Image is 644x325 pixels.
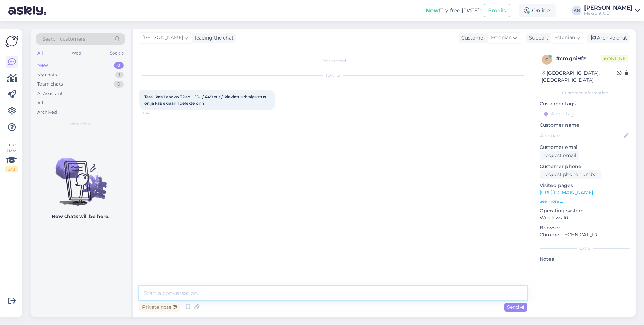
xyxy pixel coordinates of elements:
div: 2 / 3 [5,166,18,172]
div: AI Assistant [37,90,63,97]
span: 11:34 [141,111,167,116]
span: Estonian [491,34,512,42]
div: Web [70,49,82,58]
div: Request email [540,151,579,160]
span: Tere, kas Lenovo TPad L15-l / 449 euri/ klaviatuurivalgustus on ja kas ekraanil defekte on ? [144,94,267,106]
div: leading the chat [192,34,234,42]
img: No chats [31,145,131,207]
div: Customer information [540,90,630,96]
p: Customer email [540,144,630,151]
div: My chats [37,72,57,78]
input: Add name [540,132,623,139]
div: Support [526,34,548,42]
span: c [545,57,548,62]
p: Notes [540,256,630,263]
div: Archive chat [587,33,630,43]
div: Socials [108,49,125,58]
div: Private note [139,303,180,312]
p: Operating system [540,207,630,214]
div: New [37,62,48,69]
p: Customer tags [540,100,630,107]
div: All [36,49,44,58]
button: Emails [484,4,510,17]
div: Fleksont OÜ [584,11,632,16]
div: Extra [540,245,630,251]
p: Customer phone [540,163,630,170]
div: Customer [459,34,485,42]
div: [GEOGRAPHIC_DATA], [GEOGRAPHIC_DATA] [542,69,617,84]
div: Chat started [139,58,527,64]
div: Look Here [5,142,18,172]
div: 0 [114,62,124,69]
div: Try free [DATE]: [426,6,481,15]
span: Send [507,304,524,310]
div: Online [519,4,556,17]
a: [PERSON_NAME]Fleksont OÜ [584,5,640,16]
span: Search customers [42,35,85,43]
span: Estonian [554,34,575,42]
a: [URL][DOMAIN_NAME] [540,189,593,196]
p: Browser [540,224,630,231]
p: Windows 10 [540,214,630,221]
p: See more ... [540,198,630,204]
span: [PERSON_NAME] [142,34,183,42]
div: 1 [115,72,124,78]
div: [DATE] [139,72,527,78]
p: Customer name [540,122,630,129]
span: New chats [70,121,91,127]
p: New chats will be here. [52,213,109,220]
p: Chrome [TECHNICAL_ID] [540,231,630,238]
input: Add a tag [540,109,630,119]
div: Request phone number [540,170,601,179]
div: 0 [114,81,124,88]
img: Askly Logo [5,35,18,48]
div: Archived [37,109,57,116]
span: Online [601,55,628,62]
div: # cmgni9fz [556,55,601,63]
b: New! [426,7,440,14]
div: [PERSON_NAME] [584,5,632,11]
div: All [37,99,43,106]
div: Team chats [37,81,63,88]
div: AN [572,6,581,15]
p: Visited pages [540,182,630,189]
